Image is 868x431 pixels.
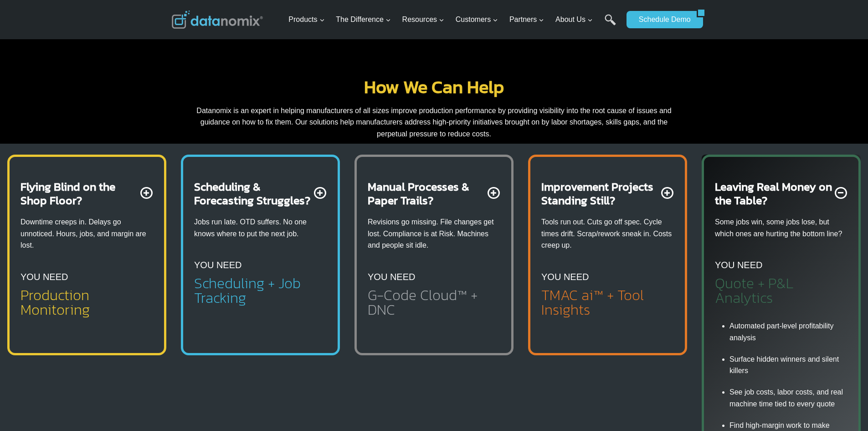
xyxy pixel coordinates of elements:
[172,10,263,29] img: Datanomix
[21,216,153,251] p: Downtime creeps in. Delays go unnoticed. Hours, jobs, and margin are lost.
[194,276,327,305] h2: Scheduling + Job Tracking
[456,14,498,26] span: Customers
[605,14,616,35] a: Search
[729,348,847,382] li: Surface hidden winners and silent killers
[509,14,544,26] span: Partners
[194,78,675,96] h2: How We Can Help
[102,203,116,210] a: Terms
[21,288,153,317] h2: Production Monitoring
[729,382,847,415] li: See job costs, labor costs, and real machine time tied to every quote
[21,180,139,207] h2: Flying Blind on the Shop Floor?
[194,105,675,140] p: Datanomix is an expert in helping manufacturers of all sizes improve production performance by pr...
[194,216,327,239] p: Jobs run late. OTD suffers. No one knows where to put the next job.
[715,276,847,305] h2: Quote + P&L Analytics
[715,258,762,272] p: YOU NEED
[194,258,241,272] p: YOU NEED
[715,180,833,207] h2: Leaving Real Money on the Table?
[541,216,674,251] p: Tools run out. Cuts go off spec. Cycle times drift. Scrap/rework sneak in. Costs creep up.
[555,14,593,26] span: About Us
[21,270,68,284] p: YOU NEED
[541,288,674,317] h2: TMAC ai™ + Tool Insights
[285,5,622,35] nav: Primary Navigation
[194,180,312,207] h2: Scheduling & Forecasting Struggles?
[124,203,154,210] a: Privacy Policy
[336,14,391,26] span: The Difference
[541,270,589,284] p: YOU NEED
[627,11,697,28] a: Schedule Demo
[715,216,847,239] p: Some jobs win, some jobs lose, but which ones are hurting the bottom line?
[288,14,324,26] span: Products
[205,0,234,9] span: Last Name
[541,180,659,207] h2: Improvement Projects Standing Still?
[368,270,415,284] p: YOU NEED
[368,180,486,207] h2: Manual Processes & Paper Trails?
[368,288,500,317] h2: G-Code Cloud™ + DNC
[402,14,444,26] span: Resources
[729,320,847,348] li: Automated part-level profitability analysis
[205,113,240,121] span: State/Region
[368,216,500,251] p: Revisions go missing. File changes get lost. Compliance is at Risk. Machines and people sit idle.
[205,38,246,46] span: Phone number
